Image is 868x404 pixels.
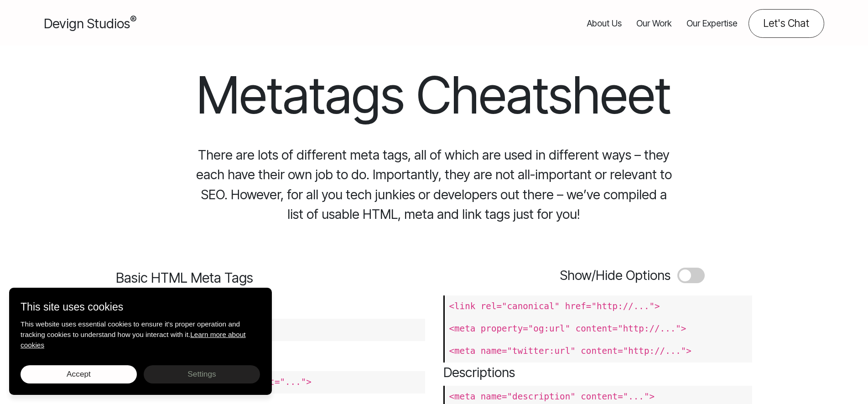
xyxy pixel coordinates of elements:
a: About Us [587,9,622,38]
span: Settings [187,369,216,378]
button: Settings [144,365,260,383]
span: Show/Hide Options [560,268,677,283]
code: <meta name="twitter:url" content="http://..."> [443,340,753,363]
a: Our Expertise [686,9,738,38]
p: This website uses essential cookies to ensure it's proper operation and tracking cookies to under... [21,319,260,350]
code: <meta property="og:url" content="http://..."> [443,318,753,340]
button: Accept [21,365,137,383]
h1: Metatags Cheatsheet [195,67,672,123]
a: Devign Studios® Homepage [44,14,136,33]
code: <link rel="canonical" href="http://..."> [443,295,753,318]
span: Accept [67,369,91,378]
p: This site uses cookies [21,299,260,315]
p: There are lots of different meta tags, all of which are used in different ways – they each have t... [195,145,672,224]
a: Contact us about your project [748,9,824,38]
sup: ® [130,14,136,26]
h4: Descriptions [443,363,753,382]
span: Devign Studios [44,16,136,31]
h3: Basic HTML Meta Tags [116,268,530,288]
a: Our Work [636,9,672,38]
